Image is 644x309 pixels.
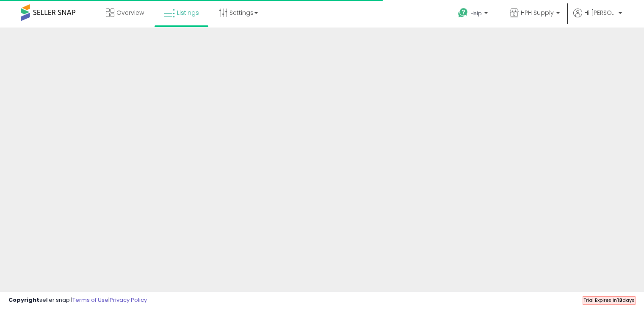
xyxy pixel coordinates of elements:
a: Hi [PERSON_NAME] [573,8,622,28]
i: Get Help [458,8,468,18]
span: Listings [177,8,199,17]
span: HPH Supply [521,8,554,17]
div: seller snap | | [8,296,147,304]
span: Overview [116,8,144,17]
strong: Copyright [8,296,39,304]
span: Hi [PERSON_NAME] [584,8,616,17]
a: Help [451,1,496,28]
span: Help [470,10,482,17]
span: Trial Expires in days [583,297,635,303]
a: Terms of Use [72,296,108,304]
a: Privacy Policy [110,296,147,304]
b: 13 [617,297,622,303]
